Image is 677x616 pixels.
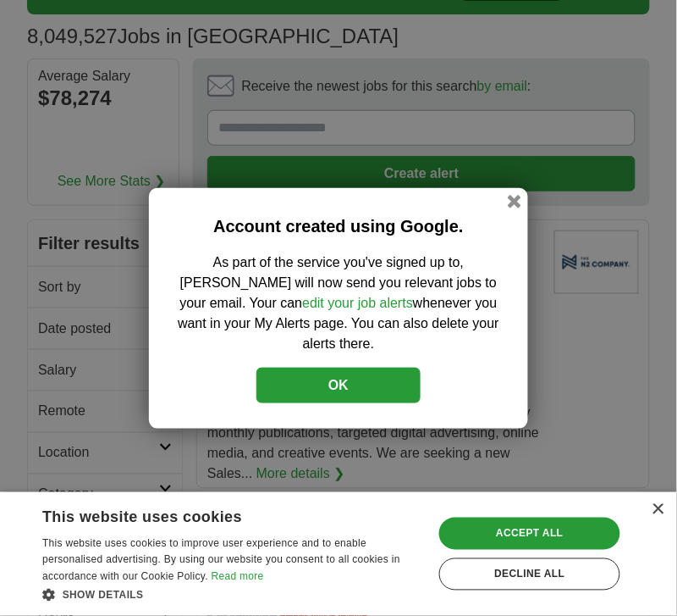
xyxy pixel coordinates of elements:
div: Show details [42,586,422,603]
div: This website uses cookies [42,502,380,528]
button: OK [256,368,421,403]
h2: Account created using Google. [174,214,503,239]
span: This website uses cookies to improve user experience and to enable personalised advertising. By u... [42,538,400,584]
span: Show details [63,590,144,602]
a: edit your job alerts [302,296,413,310]
a: Read more, opens a new window [212,571,264,583]
p: As part of the service you've signed up to, [PERSON_NAME] will now send you relevant jobs to your... [174,253,503,354]
div: Decline all [439,558,620,591]
div: Close [652,504,664,517]
div: Accept all [439,518,620,550]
